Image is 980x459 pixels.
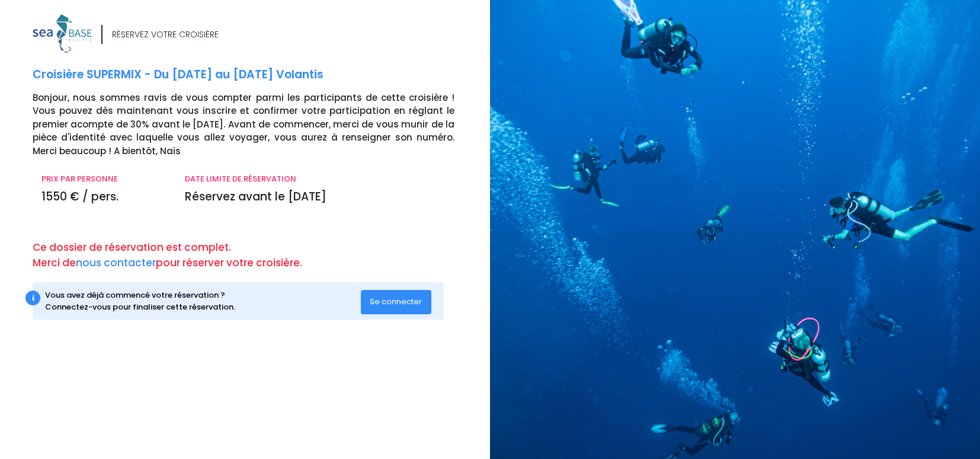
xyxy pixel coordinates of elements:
p: Ce dossier de réservation est complet. Merci de pour réserver votre croisière. [33,240,481,270]
div: Vous avez déjà commencé votre réservation ? Connectez-vous pour finaliser cette réservation. [45,289,361,313]
p: Réservez avant le [DATE] [185,189,454,206]
p: Bonjour, nous sommes ravis de vous compter parmi les participants de cette croisière ! Vous pouve... [33,91,481,158]
a: nous contacter [76,256,156,270]
span: Se connecter [370,296,422,307]
div: RÉSERVEZ VOTRE CROISIÈRE [112,28,219,41]
a: Se connecter [361,297,432,307]
p: DATE LIMITE DE RÉSERVATION [185,173,454,185]
p: Croisière SUPERMIX - Du [DATE] au [DATE] Volantis [33,66,481,84]
button: Se connecter [361,290,432,314]
p: PRIX PAR PERSONNE [41,173,167,185]
p: 1550 € / pers. [41,189,167,206]
div: i [25,291,40,305]
img: logo_color1.png [33,14,92,53]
